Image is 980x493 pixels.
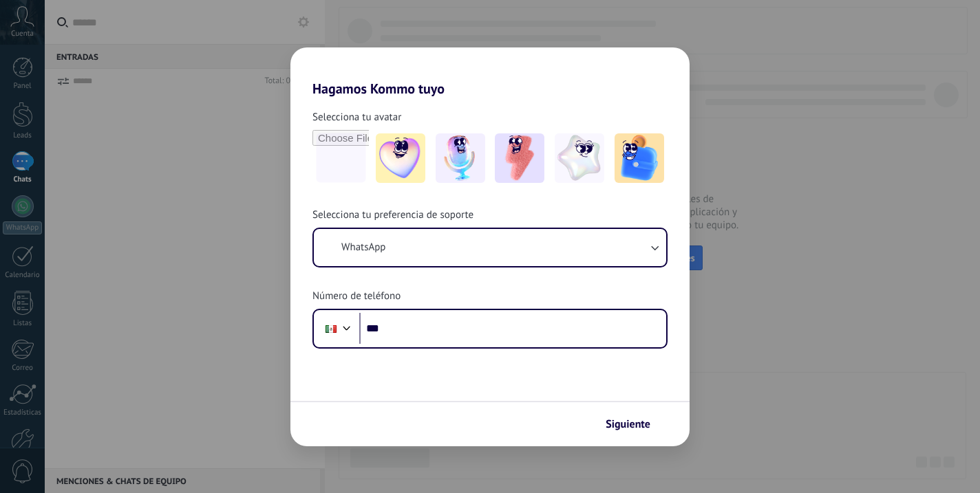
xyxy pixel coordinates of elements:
[606,419,650,429] span: Siguiente
[341,241,385,254] span: WhatsApp
[615,133,664,183] img: -5.jpeg
[314,229,666,266] button: WhatsApp
[318,314,344,343] div: Mexico: + 52
[555,133,604,183] img: -4.jpeg
[312,289,401,303] span: Número de teléfono
[436,133,485,183] img: -2.jpeg
[312,208,473,222] span: Selecciona tu preferencia de soporte
[290,47,690,97] h2: Hagamos Kommo tuyo
[312,111,401,124] span: Selecciona tu avatar
[599,413,669,436] button: Siguiente
[376,133,425,183] img: -1.jpeg
[495,133,544,183] img: -3.jpeg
